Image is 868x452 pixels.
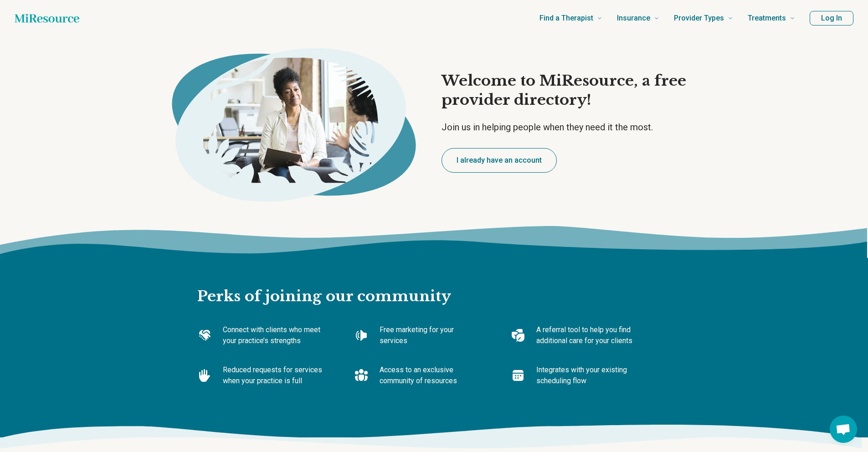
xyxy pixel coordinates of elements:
[442,148,557,173] button: I already have an account
[223,365,325,386] p: Reduced requests for services when your practice is full
[15,9,79,27] a: Home page
[197,258,671,306] h2: Perks of joining our community
[380,365,482,386] p: Access to an exclusive community of resources
[748,12,786,25] span: Treatments
[536,365,638,386] p: Integrates with your existing scheduling flow
[442,72,711,109] h1: Welcome to MiResource, a free provider directory!
[536,324,638,346] p: A referral tool to help you find additional care for your clients
[617,12,650,25] span: Insurance
[380,324,482,346] p: Free marketing for your services
[539,12,593,25] span: Find a Therapist
[830,416,857,443] div: Open chat
[674,12,724,25] span: Provider Types
[442,121,711,134] p: Join us in helping people when they need it the most.
[223,324,325,346] p: Connect with clients who meet your practice’s strengths
[810,11,853,26] button: Log In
